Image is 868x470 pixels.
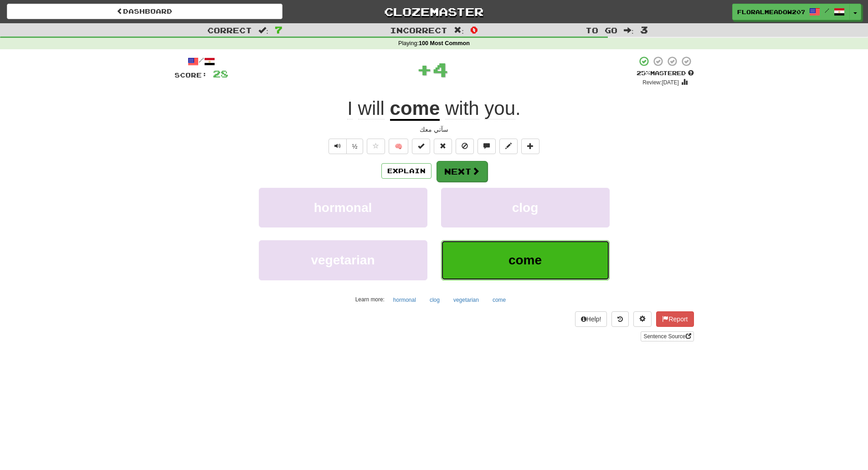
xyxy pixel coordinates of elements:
strong: 100 Most Common [419,40,470,46]
button: Round history (alt+y) [611,311,629,327]
div: سآتي معك [175,125,694,134]
button: 🧠 [389,139,408,154]
a: Dashboard [7,4,282,19]
span: FloralMeadow2075 [737,8,805,16]
button: vegetarian [448,293,484,307]
span: To go [586,26,617,35]
button: Next [437,161,488,182]
span: Correct [207,26,252,35]
span: 7 [275,24,282,35]
button: hormonal [259,188,427,227]
span: 4 [432,58,448,81]
a: Sentence Source [641,331,693,341]
button: Set this sentence to 100% Mastered (alt+m) [412,139,430,154]
div: Mastered [637,69,694,77]
button: Favorite sentence (alt+f) [367,139,385,154]
button: clog [441,188,610,227]
button: come [441,240,610,280]
span: + [416,56,432,83]
span: I [347,98,353,119]
button: Reset to 0% Mastered (alt+r) [434,139,452,154]
button: Add to collection (alt+a) [521,139,539,154]
small: Learn more: [355,296,385,303]
button: Play sentence audio (ctl+space) [329,139,347,154]
span: you [484,98,515,119]
button: Ignore sentence (alt+i) [456,139,474,154]
span: 0 [470,24,478,35]
span: / [825,7,829,14]
span: come [508,253,542,267]
span: hormonal [314,201,372,215]
div: / [175,56,228,67]
button: Explain [381,163,431,179]
span: Incorrect [390,26,447,35]
button: Help! [575,311,607,327]
a: FloralMeadow2075 / [732,4,850,20]
span: 3 [640,24,648,35]
button: come [488,293,511,307]
span: 25 % [637,69,650,77]
small: Review: [DATE] [642,79,679,86]
a: Clozemaster [296,4,572,20]
u: come [390,98,440,121]
span: vegetarian [311,253,375,267]
span: : [454,26,464,34]
span: 28 [213,68,228,79]
button: Report [656,311,693,327]
span: : [258,26,268,34]
span: with [445,98,479,119]
span: will [358,98,385,119]
button: ½ [346,139,364,154]
button: clog [425,293,445,307]
span: . [440,98,520,119]
div: Text-to-speech controls [327,139,364,154]
button: Discuss sentence (alt+u) [478,139,496,154]
span: : [624,26,634,34]
span: clog [512,201,539,215]
button: hormonal [388,293,421,307]
button: Edit sentence (alt+d) [499,139,518,154]
button: vegetarian [259,240,427,280]
span: Score: [175,71,207,79]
